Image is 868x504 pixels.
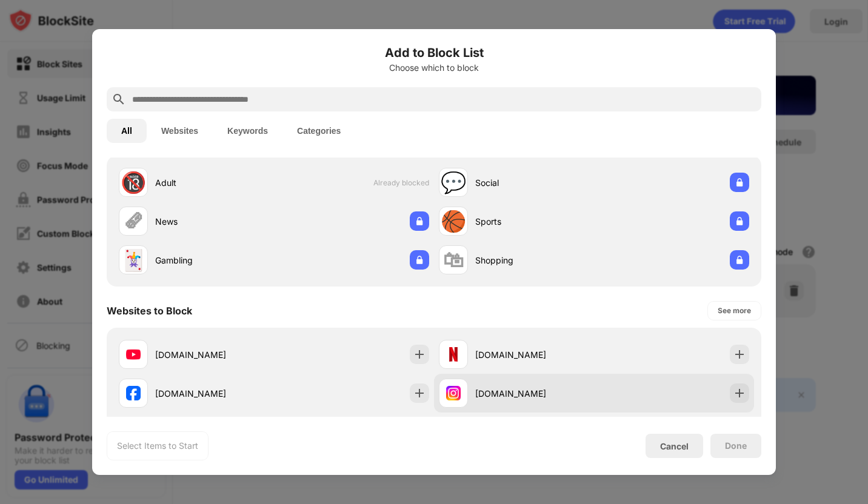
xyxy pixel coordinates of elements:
[660,441,689,451] div: Cancel
[126,347,141,362] img: favicons
[475,176,594,189] div: Social
[441,209,466,234] div: 🏀
[155,215,274,228] div: News
[446,386,461,400] img: favicons
[107,44,761,62] h6: Add to Block List
[107,305,192,317] div: Websites to Block
[147,119,213,143] button: Websites
[213,119,282,143] button: Keywords
[155,348,274,361] div: [DOMAIN_NAME]
[155,254,274,267] div: Gambling
[123,209,144,234] div: 🗞
[155,387,274,400] div: [DOMAIN_NAME]
[443,248,464,273] div: 🛍
[282,119,355,143] button: Categories
[441,170,466,195] div: 💬
[107,63,761,73] div: Choose which to block
[373,178,429,187] span: Already blocked
[117,440,198,452] div: Select Items to Start
[718,305,751,317] div: See more
[112,92,126,107] img: search.svg
[107,119,147,143] button: All
[446,347,461,362] img: favicons
[155,176,274,189] div: Adult
[126,386,141,400] img: favicons
[475,348,594,361] div: [DOMAIN_NAME]
[121,170,146,195] div: 🔞
[475,215,594,228] div: Sports
[121,248,146,273] div: 🃏
[725,441,747,451] div: Done
[475,387,594,400] div: [DOMAIN_NAME]
[475,254,594,267] div: Shopping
